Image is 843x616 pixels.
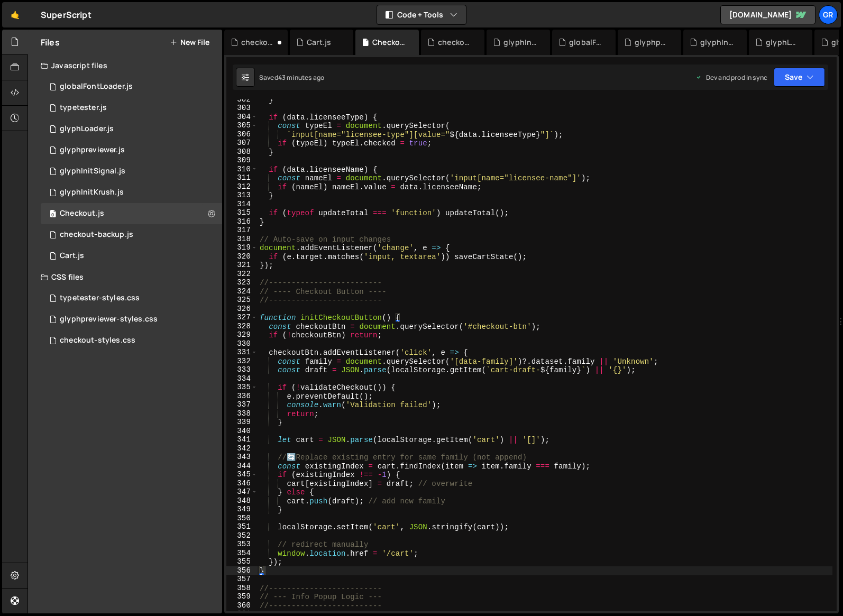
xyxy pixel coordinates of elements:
[41,245,222,266] div: Cart.js
[278,73,324,82] div: 43 minutes ago
[774,68,825,87] button: Save
[226,278,258,287] div: 323
[60,336,135,345] div: checkout-styles.css
[226,549,258,558] div: 354
[226,217,258,226] div: 316
[226,287,258,296] div: 324
[720,5,815,24] a: [DOMAIN_NAME]
[41,224,222,245] div: 17017/48445.js
[226,601,258,610] div: 360
[226,235,258,244] div: 318
[695,73,767,82] div: Dev and prod in sync
[60,124,114,134] div: glyphLoader.js
[226,505,258,514] div: 349
[226,173,258,182] div: 311
[226,462,258,471] div: 344
[41,161,222,182] div: 17017/47329.js
[226,243,258,252] div: 319
[226,226,258,235] div: 317
[438,37,472,48] div: checkout-styles.css
[41,203,222,224] div: Checkout.js
[226,95,258,104] div: 302
[226,470,258,479] div: 345
[226,444,258,453] div: 342
[226,365,258,374] div: 333
[226,479,258,488] div: 346
[226,557,258,566] div: 355
[60,103,107,113] div: typetester.js
[60,209,104,218] div: Checkout.js
[226,427,258,436] div: 340
[226,514,258,523] div: 350
[60,315,158,324] div: glyphpreviewer-styles.css
[226,522,258,531] div: 351
[635,37,668,48] div: glyphpreviewer-styles.css
[28,55,222,76] div: Javascript files
[766,37,800,48] div: glyphLoader.js
[503,37,537,48] div: glyphInitKrush.js
[226,392,258,401] div: 336
[226,139,258,148] div: 307
[60,230,133,240] div: checkout-backup.js
[226,488,258,497] div: 347
[226,435,258,444] div: 341
[60,145,125,155] div: glyphpreviewer.js
[226,383,258,392] div: 335
[226,322,258,331] div: 328
[307,37,331,48] div: Cart.js
[226,182,258,191] div: 312
[226,584,258,593] div: 358
[569,37,603,48] div: globalFontLoader.js
[41,330,222,351] div: 17017/48038.css
[60,82,133,91] div: globalFontLoader.js
[226,165,258,174] div: 310
[226,348,258,357] div: 331
[60,167,125,176] div: glyphInitSignal.js
[226,261,258,270] div: 321
[226,339,258,348] div: 330
[60,293,140,303] div: typetester-styles.css
[41,182,222,203] div: 17017/47730.js
[60,251,84,261] div: Cart.js
[226,374,258,383] div: 334
[41,288,222,309] div: 17017/47137.css
[226,540,258,549] div: 353
[226,566,258,575] div: 356
[259,73,324,82] div: Saved
[226,592,258,601] div: 359
[226,208,258,217] div: 315
[2,2,28,27] a: 🤙
[226,113,258,122] div: 304
[226,453,258,462] div: 343
[226,296,258,305] div: 325
[377,5,466,24] button: Code + Tools
[226,121,258,130] div: 305
[226,330,258,339] div: 329
[226,130,258,139] div: 306
[226,400,258,409] div: 337
[226,156,258,165] div: 309
[41,36,60,48] h2: Files
[226,575,258,584] div: 357
[226,313,258,322] div: 327
[226,148,258,157] div: 308
[226,409,258,418] div: 338
[41,118,222,140] div: 17017/47277.js
[170,38,209,47] button: New File
[41,140,222,161] div: 17017/47275.js
[819,5,838,24] div: Gr
[241,37,275,48] div: checkout-backup.js
[372,37,406,48] div: Checkout.js
[41,76,222,97] div: 17017/47514.js
[226,104,258,113] div: 303
[226,531,258,540] div: 352
[226,270,258,279] div: 322
[226,200,258,209] div: 314
[700,37,734,48] div: glyphInitSignal.js
[226,357,258,366] div: 332
[226,191,258,200] div: 313
[41,8,91,21] div: SuperScript
[226,305,258,314] div: 326
[60,188,124,197] div: glyphInitKrush.js
[226,252,258,261] div: 320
